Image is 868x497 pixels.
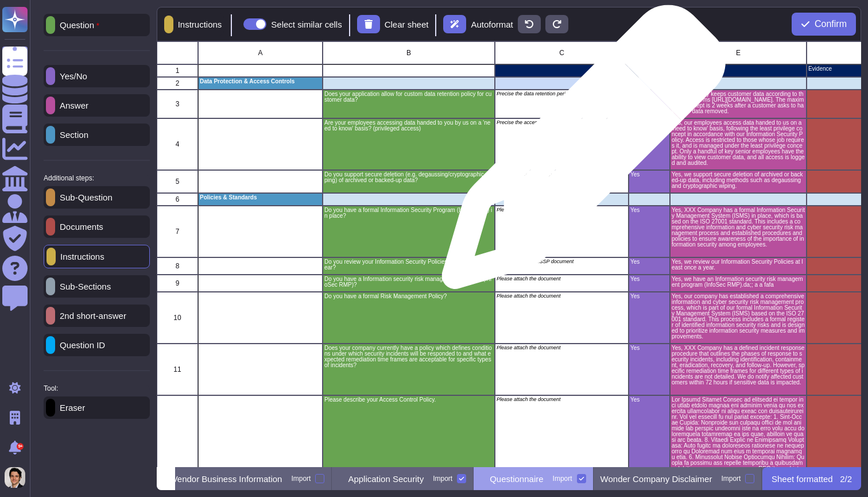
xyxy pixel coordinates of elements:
[2,465,33,490] button: user
[157,344,198,395] div: 11
[497,91,627,97] p: Precise the data retention period
[324,172,493,183] p: Do you support secure deletion (e.g. degaussing/cryptographic wiping) of archived or backed-up data?
[172,475,282,483] p: Vendor Business Information
[630,259,668,265] p: Yes
[157,41,861,467] div: grid
[56,252,104,261] p: Instructions
[792,13,856,36] button: Confirm
[157,90,198,118] div: 3
[324,397,493,403] p: Please describe your Access Control Policy.
[55,341,105,349] p: Question ID
[559,49,564,56] span: C
[157,77,198,90] div: 2
[772,475,833,483] p: Sheet formatted
[55,282,111,291] p: Sub-Sections
[630,397,668,403] p: Yes
[55,403,85,412] p: Eraser
[157,118,198,170] div: 4
[630,172,668,178] p: Yes
[490,475,543,483] p: Questionnaire
[157,206,198,257] div: 7
[471,20,513,29] p: Autoformat
[55,72,87,80] p: Yes/No
[200,195,321,201] p: Policies & Standards
[630,276,668,282] p: Yes
[157,275,198,292] div: 9
[497,276,627,282] p: Please attach the document
[600,475,712,483] p: Wonder Company Disclaimer
[173,20,222,29] p: Instructions
[630,91,668,97] p: Yes
[630,294,668,299] p: Yes
[157,193,198,206] div: 6
[291,475,311,482] div: Import
[385,20,429,29] p: Clear sheet
[258,49,262,56] span: A
[497,397,627,402] p: Please attach the document
[497,172,627,177] p: Precise the data backup policy
[433,475,452,482] div: Import
[55,193,113,202] p: Sub-Question
[672,172,805,189] p: Yes, we support secure deletion of archived or backed-up data, including methods such as degaussi...
[497,294,627,299] p: Please attach the document
[200,79,321,84] p: Data Protection & Access Controls
[672,294,805,340] p: Yes, our company has established a comprehensive information and cyber security risk management p...
[815,20,847,29] span: Confirm
[497,207,627,213] p: Please attach the ISSP document
[324,294,493,299] p: Do you have a formal Risk Management Policy?
[497,345,627,350] p: Please attach the document
[157,64,198,77] div: 1
[672,207,805,248] p: Yes, XXX Company has a formal Information Security Management System (ISMS) in place, which is ba...
[672,259,805,271] p: Yes, we review our Information Security Policies at least once a year.
[721,475,741,482] div: Import
[271,20,342,29] div: Select similar cells
[5,467,25,488] img: user
[324,345,493,368] p: Does your company currently have a policy which defines conditions under which security incidents...
[630,207,668,213] p: Yes
[324,276,493,288] p: Do you have a Information security risk management program (InfoSec RMP)?
[55,222,103,231] p: Documents
[324,207,493,219] p: Do you have a formal Information Security Program (InfoSec SP) in place?
[840,475,852,483] p: 2 / 2
[672,345,805,386] p: Yes, XXX Company has a defined incident response procedure that outlines the phases of response t...
[497,259,627,264] p: Please attach the ISSP document
[324,120,493,132] p: Are your employees accessing data handed to you by us on a 'need to know' basis? (privileged access)
[55,311,126,320] p: 2nd short-answer
[672,276,805,288] p: Yes, we have an Information security risk management program (InfoSec RMP).da;; a a fafa
[672,120,805,166] p: Yes, our employees access data handed to us on a 'need to know' basis, following the least privil...
[646,49,652,56] span: D
[17,443,24,450] div: 9+
[55,130,88,139] p: Section
[348,475,424,483] p: Application Security
[630,66,668,72] p: Yes / No
[324,91,493,103] p: Does your application allow for custom data retention policy for customer data?
[157,292,198,344] div: 10
[44,385,58,392] p: Tool:
[630,120,668,126] p: Yes
[55,21,99,30] p: Question
[406,49,411,56] span: B
[736,49,741,56] span: E
[44,175,94,182] p: Additional steps:
[672,66,805,72] p: Answer
[672,91,805,114] p: XXX Company keeps customer data according to the agreed terms [URL][DOMAIN_NAME]. The maximum tim...
[324,259,493,271] p: Do you review your Information Security Policies at least once a year?
[157,170,198,193] div: 5
[553,475,572,482] div: Import
[157,257,198,275] div: 8
[55,101,88,110] p: Answer
[497,120,627,125] p: Precise the access control
[630,345,668,351] p: Yes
